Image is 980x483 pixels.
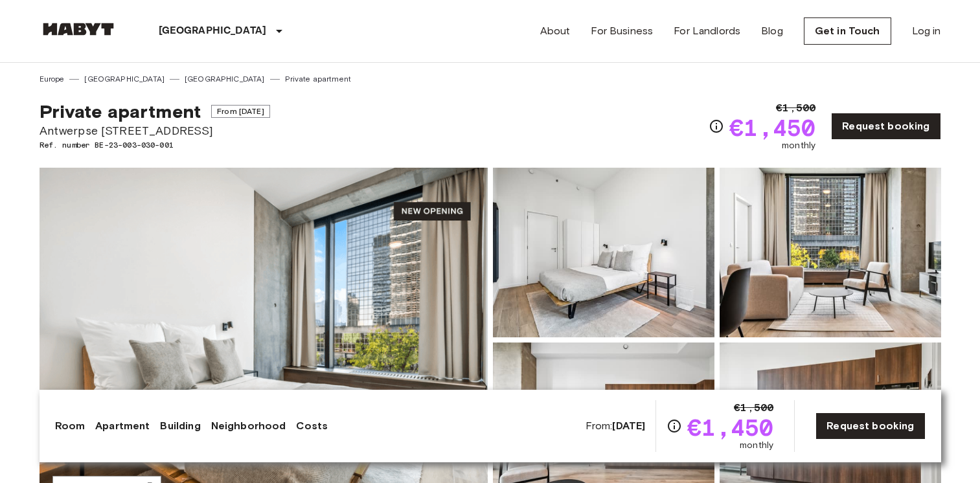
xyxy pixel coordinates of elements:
span: Ref. number BE-23-003-030-001 [40,139,270,151]
img: Habyt [40,23,117,36]
a: Room [55,418,85,434]
span: monthly [740,439,773,452]
img: Picture of unit BE-23-003-030-001 [720,168,941,337]
a: Request booking [831,113,940,140]
svg: Check cost overview for full price breakdown. Please note that discounts apply to new joiners onl... [667,418,682,434]
a: [GEOGRAPHIC_DATA] [84,73,165,85]
a: For Landlords [674,23,740,39]
span: €1,500 [776,100,815,116]
b: [DATE] [612,420,645,432]
svg: Check cost overview for full price breakdown. Please note that discounts apply to new joiners onl... [709,118,724,134]
a: Log in [912,23,941,39]
a: Request booking [815,412,925,440]
a: Private apartment [285,73,352,85]
a: Europe [40,73,65,85]
span: Antwerpse [STREET_ADDRESS] [40,122,270,139]
span: Private apartment [40,100,201,122]
a: About [540,23,571,39]
a: Get in Touch [804,17,891,45]
a: Blog [761,23,783,39]
span: monthly [782,139,815,152]
a: Neighborhood [211,418,286,434]
a: For Business [591,23,653,39]
span: €1,450 [729,116,815,139]
span: €1,450 [687,416,773,439]
a: [GEOGRAPHIC_DATA] [185,73,265,85]
span: From [DATE] [211,105,270,118]
span: €1,500 [734,400,773,416]
a: Apartment [95,418,150,434]
a: Building [160,418,200,434]
img: Picture of unit BE-23-003-030-001 [493,168,714,337]
p: [GEOGRAPHIC_DATA] [159,23,267,39]
span: From: [586,419,646,433]
a: Costs [296,418,328,434]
